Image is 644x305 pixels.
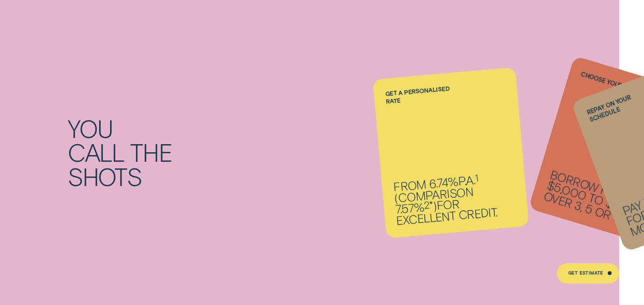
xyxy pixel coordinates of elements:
[64,117,322,189] h2: You call the shots
[557,263,619,284] a: Get Estimate
[68,117,318,189] div: You call the shots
